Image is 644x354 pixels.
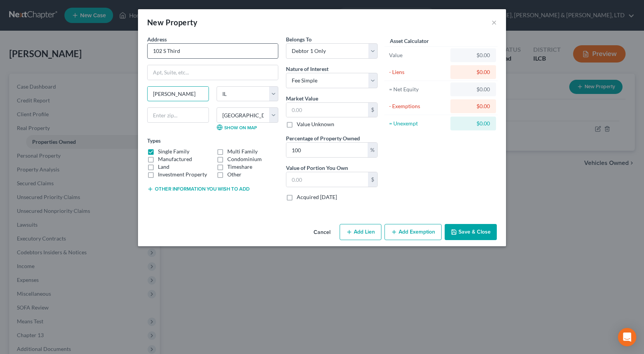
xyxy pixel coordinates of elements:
[457,68,490,76] div: $0.00
[457,86,490,93] div: $0.00
[389,102,447,110] div: - Exemptions
[147,107,209,123] input: Enter zip...
[286,103,368,117] input: 0.00
[389,51,447,59] div: Value
[217,124,257,130] a: Show on Map
[286,143,368,157] input: 0.00
[457,51,490,59] div: $0.00
[297,120,334,128] label: Value Unknown
[158,155,192,163] label: Manufactured
[368,103,377,117] div: $
[147,137,161,145] label: Types
[389,86,447,93] div: = Net Equity
[286,36,312,43] span: Belongs To
[147,36,167,43] span: Address
[457,102,490,110] div: $0.00
[445,224,497,240] button: Save & Close
[368,172,377,187] div: $
[491,18,497,27] button: ×
[390,37,429,45] label: Asset Calculator
[227,155,262,163] label: Condominium
[286,134,360,142] label: Percentage of Property Owned
[147,186,250,192] button: Other information you wish to add
[618,328,636,346] div: Open Intercom Messenger
[286,94,318,102] label: Market Value
[384,224,442,240] button: Add Exemption
[389,120,447,127] div: = Unexempt
[457,120,490,127] div: $0.00
[286,164,348,172] label: Value of Portion You Own
[389,68,447,76] div: - Liens
[148,87,209,101] input: Enter city...
[227,148,258,155] label: Multi Family
[147,17,198,28] div: New Property
[307,225,337,240] button: Cancel
[148,44,278,58] input: Enter address...
[158,148,189,155] label: Single Family
[297,193,337,201] label: Acquired [DATE]
[158,171,207,178] label: Investment Property
[227,163,252,171] label: Timeshare
[158,163,169,171] label: Land
[286,172,368,187] input: 0.00
[340,224,381,240] button: Add Lien
[368,143,377,157] div: %
[148,65,278,80] input: Apt, Suite, etc...
[286,65,329,73] label: Nature of Interest
[227,171,242,178] label: Other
